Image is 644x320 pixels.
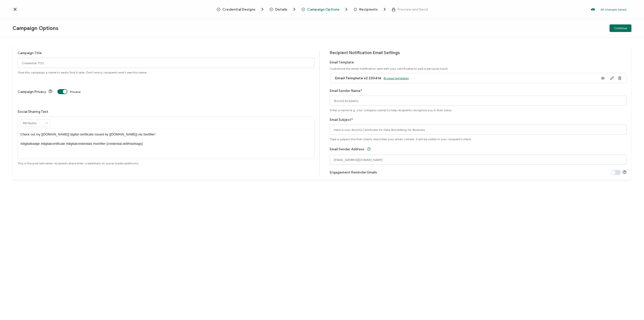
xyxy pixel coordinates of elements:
[18,58,314,68] input: Campaign Options
[301,7,349,12] span: Campaign Options
[610,24,631,32] button: Continue
[13,25,58,31] span: Campaign Options
[217,7,428,12] div: Breadcrumb
[330,125,627,135] input: Subject
[335,76,381,80] span: Email Template v2 230414
[269,7,297,12] span: Details
[21,120,50,127] input: Attributes
[614,27,627,30] span: Continue
[217,7,265,12] span: Credential Designs
[384,76,409,80] span: Browse templates
[600,8,626,11] p: All changes saved
[307,8,339,11] span: Campaign Options
[330,118,353,122] label: Email Subject*
[275,8,287,11] span: Details
[330,60,354,64] label: Email Template
[330,50,400,55] span: Recipient Notification Email Settings
[70,90,81,94] span: Private
[18,70,147,74] span: Give this campaign a name to easily find it later. Don't worry, recipients won't see this name.
[330,137,472,141] span: Type a subject line that clearly describes your email content. It will be visible in your recipie...
[18,51,42,55] label: Campaign Title
[330,155,627,165] input: verified@storyiq.com
[619,296,644,320] iframe: Chat Widget
[18,90,46,94] label: Campaign Privacy
[18,161,139,165] span: This is the post text when recipients share their credentials on social media platforms.
[18,110,48,114] label: Social Sharing Text
[330,108,452,112] span: Enter a name (e.g. your company name) to help recipients recognize you in their inbox.
[330,147,365,151] label: Email Sender Address
[20,132,312,146] p: Check out my [[DOMAIN_NAME]] digital certificate issued by [[DOMAIN_NAME]] via Sertifier! #digita...
[330,67,449,70] span: Customize the email notification sent with your certificates to add a personal touch.
[330,96,627,106] input: Name
[359,8,378,11] span: Recipients
[330,89,362,93] label: Email Sender Name*
[353,7,387,12] span: Recipients
[222,8,255,11] span: Credential Designs
[330,170,377,174] label: Engagement Reminder Emails
[397,8,428,11] span: Preview and Send
[392,8,428,11] span: Preview and Send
